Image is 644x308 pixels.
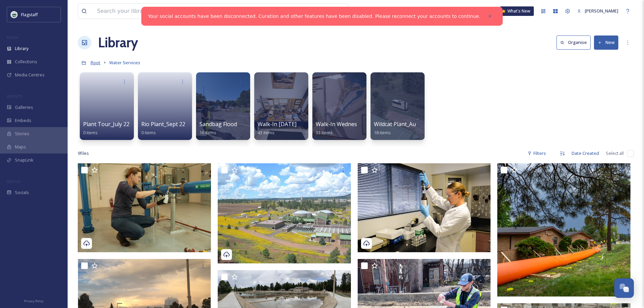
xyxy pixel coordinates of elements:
[585,8,618,14] span: [PERSON_NAME]
[199,120,265,128] span: Sandbag Flood Mitigation
[98,32,138,53] a: Library
[24,297,44,305] a: Privacy Policy
[21,11,38,18] span: Flagstaff
[91,60,100,66] span: Root
[218,163,351,263] img: 25_Wildcat Hill WRP aerial shot.jpg
[141,121,185,136] a: Rio Plant_Sept 220 items
[15,157,33,163] span: SnapLink
[15,104,33,111] span: Galleries
[15,58,37,65] span: Collections
[556,35,591,49] button: Organise
[78,150,89,157] span: 9 file s
[15,131,29,137] span: Stories
[141,120,185,128] span: Rio Plant_Sept 22
[7,179,20,184] span: SOCIALS
[258,121,422,136] a: Walk-In [DATE] - 030525 - [PERSON_NAME][GEOGRAPHIC_DATA]43 items
[199,129,216,136] span: 16 items
[497,163,630,297] img: _DSC8076.jpg
[258,129,275,136] span: 43 items
[258,120,422,128] span: Walk-In [DATE] - 030525 - [PERSON_NAME][GEOGRAPHIC_DATA]
[606,150,624,157] span: Select all
[500,6,534,16] a: What's New
[83,129,98,136] span: 0 items
[24,299,44,303] span: Privacy Policy
[15,144,26,150] span: Maps
[141,129,156,136] span: 0 items
[374,121,427,136] a: Wildcat Plant_Aug 2218 items
[7,94,22,99] span: WIDGETS
[574,4,622,18] a: [PERSON_NAME]
[374,120,427,128] span: Wildcat Plant_Aug 22
[15,45,28,52] span: Library
[91,58,100,67] a: Root
[109,58,140,67] a: Water Services
[15,72,45,78] span: Media Centres
[83,121,129,136] a: Plant Tour_July 220 items
[83,120,129,128] span: Plant Tour_July 22
[568,147,602,160] div: Date Created
[524,147,549,160] div: Filters
[94,4,281,19] input: Search your library
[7,35,19,40] span: MEDIA
[109,60,140,66] span: Water Services
[316,120,368,128] span: Walk-In Wednesdays
[11,11,18,18] img: images%20%282%29.jpeg
[15,117,31,124] span: Embeds
[556,35,594,49] a: Organise
[15,189,29,196] span: Socials
[316,121,368,136] a: Walk-In Wednesdays33 items
[199,121,265,136] a: Sandbag Flood Mitigation16 items
[305,4,344,18] a: View all files
[374,129,391,136] span: 18 items
[78,163,211,252] img: Potable water testing.JPG
[148,13,480,20] a: Your social accounts have been disconnected. Curation and other features have been disabled. Plea...
[614,278,634,298] button: Open Chat
[594,35,618,49] button: New
[358,163,491,252] img: DSC_2927.jpg
[316,129,333,136] span: 33 items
